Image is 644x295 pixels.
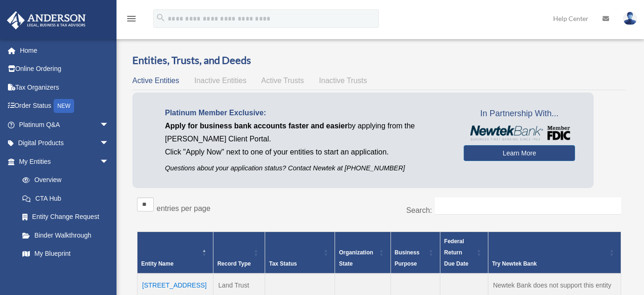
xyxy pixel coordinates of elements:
[444,238,468,267] span: Federal Return Due Date
[217,260,251,267] span: Record Type
[100,134,118,153] span: arrow_drop_down
[213,232,265,274] th: Record Type: Activate to sort
[137,232,213,274] th: Entity Name: Activate to invert sorting
[194,77,247,84] span: Inactive Entities
[488,232,621,274] th: Try Newtek Bank : Activate to sort
[165,119,450,146] p: by applying from the [PERSON_NAME] Client Portal.
[13,245,118,263] a: My Blueprint
[132,53,626,68] h3: Entities, Trusts, and Deeds
[406,206,432,214] label: Search:
[395,249,419,267] span: Business Purpose
[13,208,118,226] a: Entity Change Request
[468,126,570,140] img: NewtekBankLogoSM.png
[7,152,118,171] a: My Entitiesarrow_drop_down
[4,11,89,29] img: Anderson Advisors Platinum Portal
[13,189,118,208] a: CTA Hub
[13,171,114,190] a: Overview
[100,152,118,171] span: arrow_drop_down
[7,60,123,78] a: Online Ordering
[165,122,348,130] span: Apply for business bank accounts faster and easier
[156,13,166,23] i: search
[7,78,123,97] a: Tax Organizers
[391,232,440,274] th: Business Purpose: Activate to sort
[7,97,123,116] a: Order StatusNEW
[165,146,450,159] p: Click "Apply Now" next to one of your entities to start an application.
[265,232,335,274] th: Tax Status: Activate to sort
[492,258,607,269] div: Try Newtek Bank
[157,204,211,212] label: entries per page
[339,249,373,267] span: Organization State
[269,260,297,267] span: Tax Status
[13,226,118,245] a: Binder Walkthrough
[440,232,488,274] th: Federal Return Due Date: Activate to sort
[7,41,123,60] a: Home
[464,145,575,161] a: Learn More
[132,77,179,84] span: Active Entities
[126,16,137,24] a: menu
[464,106,575,121] span: In Partnership With...
[335,232,391,274] th: Organization State: Activate to sort
[165,162,450,174] p: Questions about your application status? Contact Newtek at [PHONE_NUMBER]
[7,134,123,153] a: Digital Productsarrow_drop_down
[100,115,118,134] span: arrow_drop_down
[141,260,173,267] span: Entity Name
[7,115,123,134] a: Platinum Q&Aarrow_drop_down
[623,12,637,25] img: User Pic
[261,77,304,84] span: Active Trusts
[319,77,367,84] span: Inactive Trusts
[126,13,137,24] i: menu
[54,99,74,113] div: NEW
[13,263,118,281] a: Tax Due Dates
[165,106,450,119] p: Platinum Member Exclusive:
